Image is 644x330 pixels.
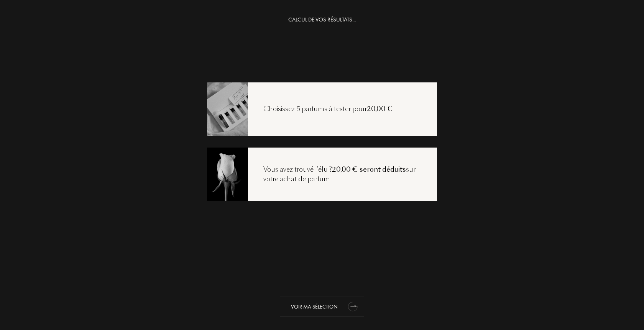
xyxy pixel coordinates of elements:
img: recoload1.png [207,81,248,136]
div: Voir ma sélection [280,297,364,317]
div: animation [345,299,361,314]
span: 20,00 € [367,104,393,113]
div: Vous avez trouvé l'élu ? sur votre achat de parfum [248,165,437,184]
div: CALCUL DE VOS RÉSULTATS... [288,15,356,24]
div: Choisissez 5 parfums à tester pour [248,104,408,114]
span: 20,00 € seront déduits [332,165,406,174]
img: recoload3.png [207,146,248,202]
